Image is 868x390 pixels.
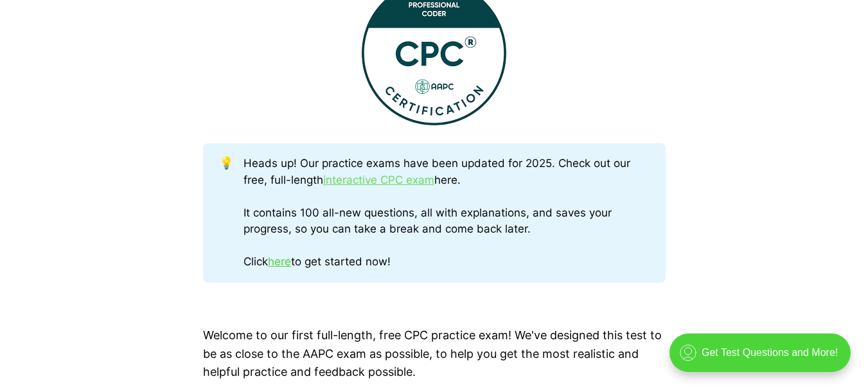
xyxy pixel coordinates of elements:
[219,155,244,270] div: 💡
[659,327,868,390] iframe: portal-trigger
[268,255,291,268] a: here
[244,155,649,270] div: Heads up! Our practice exams have been updated for 2025. Check out our free, full-length here. It...
[203,326,666,382] p: Welcome to our first full-length, free CPC practice exam! We've designed this test to be as close...
[323,173,434,186] a: interactive CPC exam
